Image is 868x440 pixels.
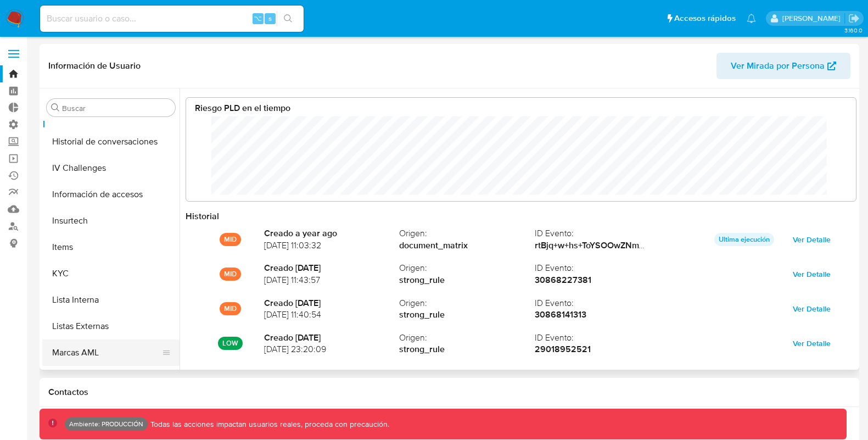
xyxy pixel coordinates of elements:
strong: Creado [DATE] [264,297,399,309]
strong: strong_rule [399,309,534,321]
strong: Riesgo PLD en el tiempo [195,102,290,114]
h1: Información de Usuario [48,60,141,71]
button: Ver Detalle [785,231,838,248]
button: Insurtech [42,208,180,234]
strong: 30868227381 [535,274,591,286]
strong: 29018952521 [535,343,591,355]
span: Ver Detalle [793,301,831,316]
button: Items [42,234,180,260]
span: Origen : [399,297,534,309]
button: Ver Detalle [785,265,838,283]
a: Notificaciones [747,14,756,23]
strong: Historial [186,210,219,222]
span: [DATE] 11:03:32 [264,240,399,252]
p: MID [220,233,241,246]
p: adriana.wada@mercadolibre.com [782,13,844,24]
button: Ver Mirada por Persona [716,53,850,79]
strong: document_matrix [399,240,534,252]
span: s [268,13,272,24]
span: Ver Detalle [793,336,831,351]
span: Origen : [399,332,534,344]
button: Información de accesos [42,181,180,208]
button: search-icon [277,11,299,26]
span: Accesos rápidos [674,13,736,24]
input: Buscar usuario o caso... [40,12,304,26]
span: [DATE] 23:20:09 [264,343,399,355]
a: Salir [848,13,860,24]
span: Ver Detalle [793,266,831,282]
p: MID [220,302,241,315]
span: Origen : [399,262,534,274]
button: Lista Interna [42,287,180,313]
span: Origen : [399,227,534,240]
span: [DATE] 11:43:57 [264,274,399,286]
input: Buscar [62,103,171,113]
p: Ambiente: PRODUCCIÓN [69,422,143,426]
button: Listas Externas [42,313,180,339]
button: Buscar [51,103,60,112]
button: Ver Detalle [785,300,838,318]
span: Ver Detalle [793,232,831,247]
span: ID Evento : [535,297,670,309]
span: ⌥ [254,13,262,24]
strong: Creado a year ago [264,227,399,240]
strong: strong_rule [399,274,534,286]
span: ID Evento : [535,332,670,344]
button: Perfiles [42,366,180,392]
span: [DATE] 11:40:54 [264,309,399,321]
strong: Creado [DATE] [264,332,399,344]
button: Marcas AML [42,339,171,366]
p: LOW [218,337,243,350]
strong: Creado [DATE] [264,262,399,274]
p: Ultima ejecución [714,233,774,246]
p: Todas las acciones impactan usuarios reales, proceda con precaución. [148,419,389,430]
span: Ver Mirada por Persona [731,53,825,79]
button: IV Challenges [42,155,180,181]
p: MID [220,268,241,281]
strong: 30868141313 [535,308,586,321]
span: ID Evento : [535,262,670,274]
strong: strong_rule [399,343,534,355]
button: Historial de conversaciones [42,129,180,155]
button: KYC [42,260,180,287]
span: ID Evento : [535,227,670,240]
button: Ver Detalle [785,335,838,352]
h1: Contactos [48,387,850,398]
